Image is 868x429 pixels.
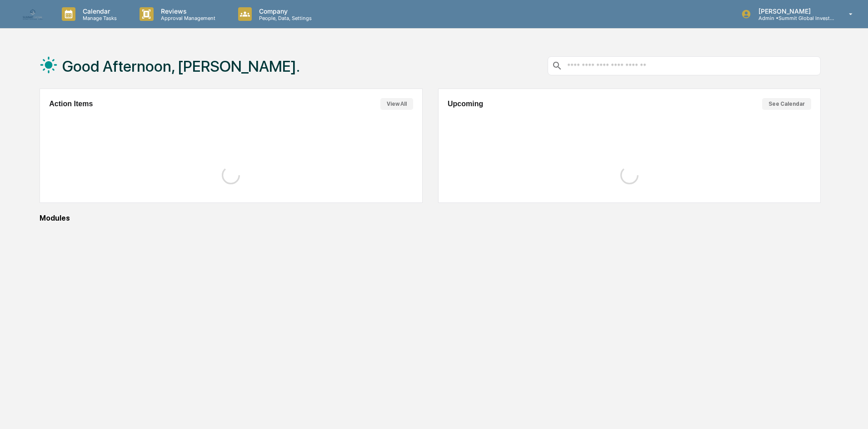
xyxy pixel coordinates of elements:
p: Admin • Summit Global Investments [751,15,836,21]
h2: Upcoming [448,100,483,108]
p: Approval Management [154,15,220,21]
button: View All [380,98,413,110]
p: Calendar [75,7,121,15]
p: Company [252,7,316,15]
button: See Calendar [762,98,811,110]
div: Modules [40,214,821,222]
p: People, Data, Settings [252,15,316,21]
h2: Action Items [49,100,93,108]
p: Manage Tasks [75,15,121,21]
p: [PERSON_NAME] [751,7,836,15]
h1: Good Afternoon, [PERSON_NAME]. [62,57,300,75]
img: logo [22,7,44,21]
p: Reviews [154,7,220,15]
